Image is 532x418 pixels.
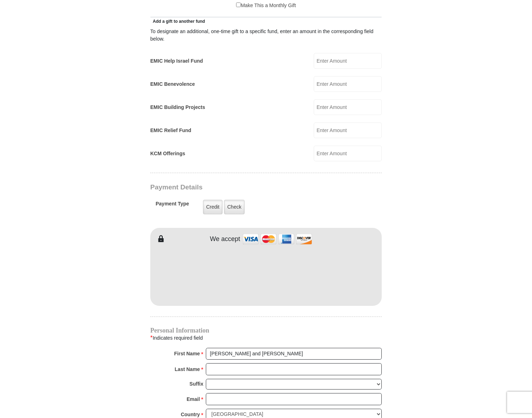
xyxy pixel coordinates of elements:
h4: Personal Information [150,328,382,333]
div: To designate an additional, one-time gift to a specific fund, enter an amount in the correspondin... [150,28,382,43]
label: Credit [203,200,223,214]
strong: Suffix [189,379,203,389]
input: Enter Amount [314,122,382,138]
label: EMIC Relief Fund [150,127,191,134]
input: Make This a Monthly Gift [236,2,241,7]
label: Make This a Monthly Gift [236,2,296,9]
input: Enter Amount [314,53,382,69]
strong: First Name [174,349,200,359]
strong: Last Name [175,364,200,374]
strong: Email [187,394,200,404]
div: Indicates required field [150,333,382,343]
h3: Payment Details [150,183,332,192]
h4: We accept [210,235,240,243]
label: Check [224,200,245,214]
h5: Payment Type [156,201,189,210]
label: KCM Offerings [150,150,185,157]
input: Enter Amount [314,99,382,115]
input: Enter Amount [314,146,382,161]
label: EMIC Help Israel Fund [150,57,203,65]
img: credit cards accepted [242,231,313,247]
span: Add a gift to another fund [150,19,205,24]
input: Enter Amount [314,76,382,92]
label: EMIC Benevolence [150,80,195,88]
label: EMIC Building Projects [150,104,205,111]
